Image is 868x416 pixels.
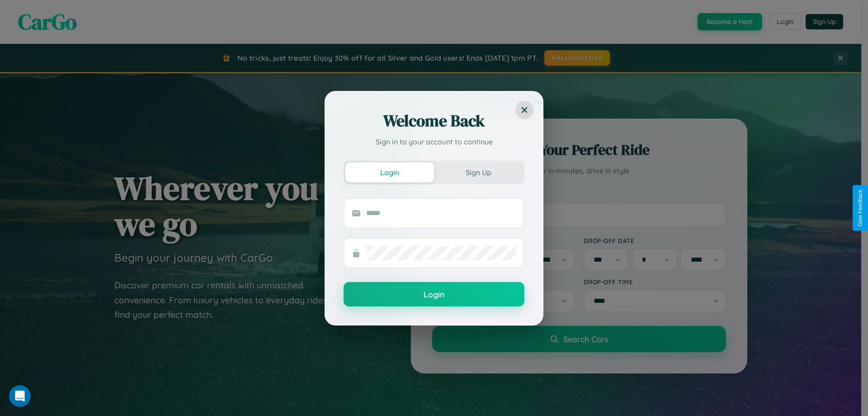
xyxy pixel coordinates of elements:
[9,385,31,407] iframe: Intercom live chat
[344,110,524,132] h2: Welcome Back
[434,163,523,182] button: Sign Up
[857,190,863,226] div: Give Feedback
[344,136,524,147] p: Sign in to your account to continue
[345,163,434,182] button: Login
[344,282,524,306] button: Login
